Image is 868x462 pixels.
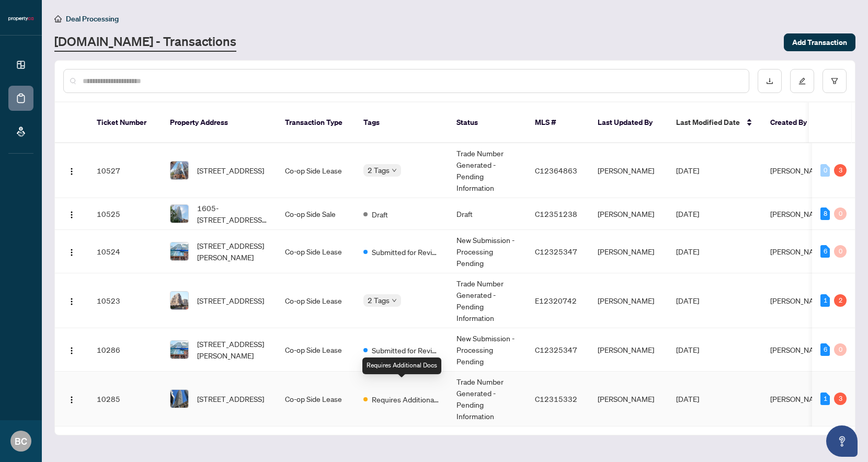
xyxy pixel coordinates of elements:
[448,198,527,230] td: Draft
[448,143,527,198] td: Trade Number Generated - Pending Information
[66,14,119,24] span: Deal Processing
[535,209,577,218] span: C12351238
[197,393,264,405] span: [STREET_ADDRESS]
[676,117,740,128] span: Last Modified Date
[820,207,830,220] div: 8
[88,198,162,230] td: 10525
[372,246,440,258] span: Submitted for Review
[197,165,264,176] span: [STREET_ADDRESS]
[676,345,699,354] span: [DATE]
[88,143,162,198] td: 10527
[766,77,773,85] span: download
[67,297,76,306] img: Logo
[758,69,782,93] button: download
[770,394,827,403] span: [PERSON_NAME]
[448,273,527,328] td: Trade Number Generated - Pending Information
[535,296,577,305] span: E12320742
[770,209,827,218] span: [PERSON_NAME]
[676,209,699,218] span: [DATE]
[277,143,355,198] td: Co-op Side Lease
[668,102,762,143] th: Last Modified Date
[589,143,668,198] td: [PERSON_NAME]
[88,102,162,143] th: Ticket Number
[277,328,355,372] td: Co-op Side Lease
[170,390,188,408] img: thumbnail-img
[676,247,699,256] span: [DATE]
[170,292,188,309] img: thumbnail-img
[823,69,847,93] button: filter
[589,273,668,328] td: [PERSON_NAME]
[392,168,397,173] span: down
[820,294,830,307] div: 1
[67,167,76,176] img: Logo
[820,392,830,405] div: 1
[589,198,668,230] td: [PERSON_NAME]
[15,434,27,448] span: BC
[362,357,441,374] div: Requires Additional Docs
[8,16,33,22] img: logo
[834,392,847,405] div: 3
[676,166,699,175] span: [DATE]
[197,202,268,225] span: 1605-[STREET_ADDRESS][PERSON_NAME]
[63,205,80,222] button: Logo
[589,328,668,372] td: [PERSON_NAME]
[448,372,527,426] td: Trade Number Generated - Pending Information
[820,164,830,177] div: 0
[826,425,858,457] button: Open asap
[277,273,355,328] td: Co-op Side Lease
[527,102,589,143] th: MLS #
[392,298,397,303] span: down
[63,390,80,407] button: Logo
[67,211,76,219] img: Logo
[535,345,577,354] span: C12325347
[448,230,527,273] td: New Submission - Processing Pending
[834,164,847,177] div: 3
[820,343,830,356] div: 6
[372,344,440,356] span: Submitted for Review
[277,198,355,230] td: Co-op Side Sale
[54,33,236,52] a: [DOMAIN_NAME] - Transactions
[63,243,80,260] button: Logo
[448,328,527,372] td: New Submission - Processing Pending
[277,102,355,143] th: Transaction Type
[770,345,827,354] span: [PERSON_NAME]
[368,164,390,176] span: 2 Tags
[170,341,188,359] img: thumbnail-img
[770,166,827,175] span: [PERSON_NAME]
[67,396,76,404] img: Logo
[197,240,268,263] span: [STREET_ADDRESS][PERSON_NAME]
[88,230,162,273] td: 10524
[372,209,388,220] span: Draft
[535,394,577,403] span: C12315332
[589,230,668,273] td: [PERSON_NAME]
[63,341,80,358] button: Logo
[834,207,847,220] div: 0
[170,161,188,179] img: thumbnail-img
[589,372,668,426] td: [PERSON_NAME]
[162,102,277,143] th: Property Address
[67,248,76,257] img: Logo
[784,33,855,51] button: Add Transaction
[170,205,188,223] img: thumbnail-img
[676,394,699,403] span: [DATE]
[277,230,355,273] td: Co-op Side Lease
[63,162,80,179] button: Logo
[589,102,668,143] th: Last Updated By
[770,247,827,256] span: [PERSON_NAME]
[798,77,806,85] span: edit
[88,273,162,328] td: 10523
[790,69,814,93] button: edit
[277,372,355,426] td: Co-op Side Lease
[762,102,825,143] th: Created By
[676,296,699,305] span: [DATE]
[88,372,162,426] td: 10285
[834,294,847,307] div: 2
[355,102,448,143] th: Tags
[67,346,76,355] img: Logo
[448,102,527,143] th: Status
[792,34,847,51] span: Add Transaction
[63,292,80,309] button: Logo
[54,15,62,22] span: home
[368,294,390,306] span: 2 Tags
[535,166,577,175] span: C12364863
